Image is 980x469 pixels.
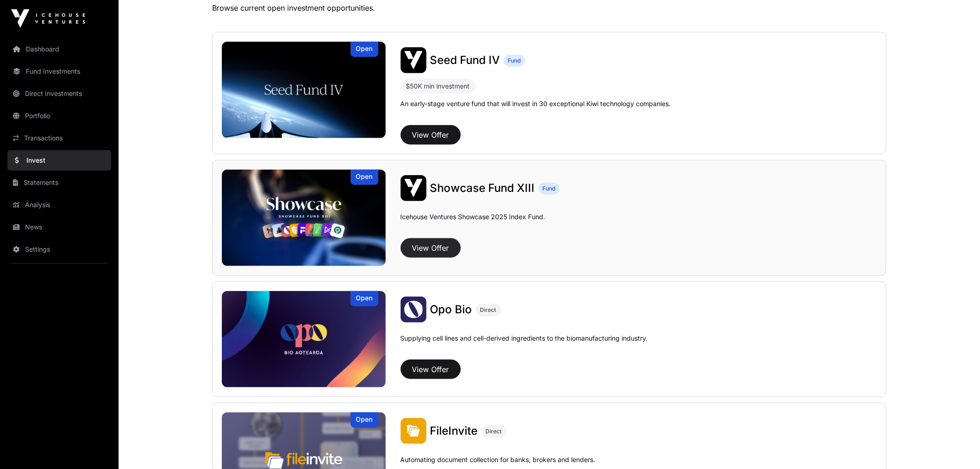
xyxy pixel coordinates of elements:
[351,291,378,306] div: Open
[430,181,535,195] span: Showcase Fund XIII
[406,81,470,92] div: $50K min investment
[430,303,472,316] span: Opo Bio
[401,125,461,145] button: View Offer
[11,9,85,28] img: Icehouse Ventures Logo
[212,2,886,13] p: Browse current open investment opportunities.
[7,195,111,215] a: Analysis
[480,306,496,314] span: Direct
[401,79,476,94] div: $50K min investment
[7,217,111,237] a: News
[401,418,427,444] img: FileInvite
[401,334,648,343] p: Supplying cell lines and cell-derived ingredients to the biomanufacturing industry.
[351,412,378,428] div: Open
[222,42,386,138] img: Seed Fund IV
[430,53,500,67] span: Seed Fund IV
[222,170,386,266] img: Showcase Fund XIII
[430,181,535,196] a: Showcase Fund XIII
[934,425,980,469] iframe: Chat Widget
[401,360,461,379] button: View Offer
[7,239,111,260] a: Settings
[222,42,386,138] a: Seed Fund IVOpen
[401,175,427,201] img: Showcase Fund XIII
[222,170,386,266] a: Showcase Fund XIIIOpen
[401,99,671,108] p: An early-stage venture fund that will invest in 30 exceptional Kiwi technology companies.
[7,83,111,104] a: Direct Investments
[430,424,478,438] a: FileInvite
[430,53,500,68] a: Seed Fund IV
[430,424,478,437] span: FileInvite
[222,291,386,387] img: Opo Bio
[7,150,111,171] a: Invest
[7,61,111,82] a: Fund Investments
[401,47,427,73] img: Seed Fund IV
[486,428,502,435] span: Direct
[7,106,111,126] a: Portfolio
[401,238,461,258] button: View Offer
[543,185,556,192] span: Fund
[7,39,111,59] a: Dashboard
[401,297,427,323] img: Opo Bio
[351,170,378,185] div: Open
[222,291,386,387] a: Opo BioOpen
[430,302,472,317] a: Opo Bio
[7,128,111,148] a: Transactions
[7,172,111,193] a: Statements
[351,42,378,57] div: Open
[401,212,546,222] p: Icehouse Ventures Showcase 2025 Index Fund.
[508,57,521,64] span: Fund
